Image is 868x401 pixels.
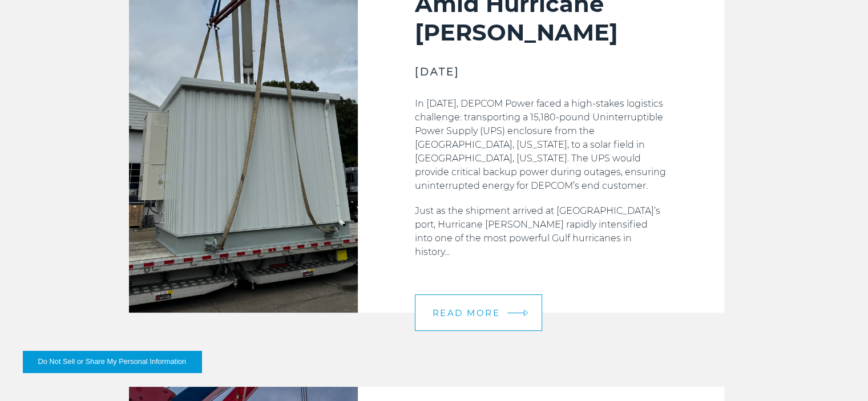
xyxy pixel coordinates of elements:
span: READ MORE [433,309,500,317]
h3: [DATE] [415,64,667,80]
button: Do Not Sell or Share My Personal Information [23,351,201,372]
p: In [DATE], DEPCOM Power faced a high-stakes logistics challenge: transporting a 15,180-pound Unin... [415,97,667,193]
img: arrow [524,310,528,316]
p: Just as the shipment arrived at [GEOGRAPHIC_DATA]’s port, Hurricane [PERSON_NAME] rapidly intensi... [415,204,667,259]
a: READ MORE arrow arrow [415,294,543,331]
